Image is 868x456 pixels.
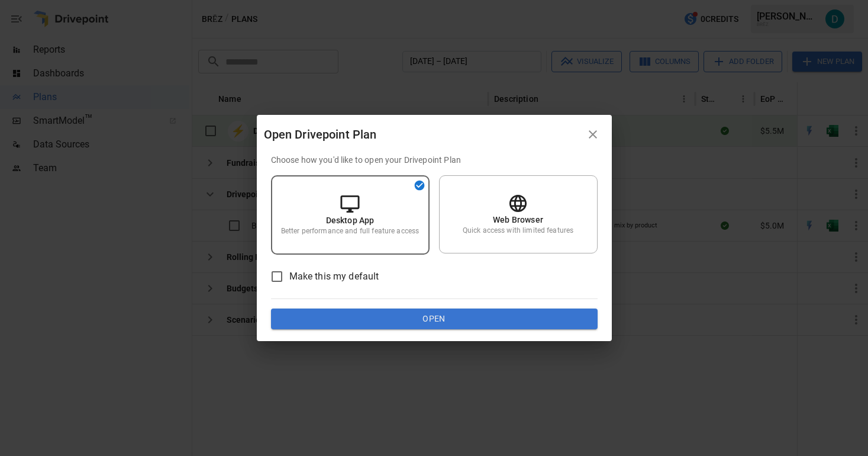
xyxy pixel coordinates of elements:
[281,226,419,236] p: Better performance and full feature access
[271,154,598,166] p: Choose how you'd like to open your Drivepoint Plan
[289,269,379,284] span: Make this my default
[493,214,543,226] p: Web Browser
[463,226,573,236] p: Quick access with limited features
[264,125,581,144] div: Open Drivepoint Plan
[271,309,598,330] button: Open
[326,214,375,226] p: Desktop App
